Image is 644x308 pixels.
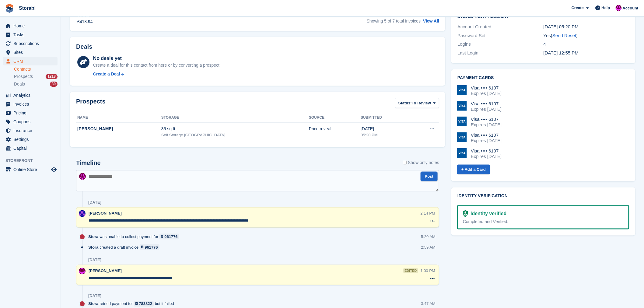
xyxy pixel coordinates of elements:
[457,101,467,111] img: Visa Logo
[471,85,502,91] div: Visa •••• 6107
[457,117,467,126] img: Visa Logo
[88,294,101,299] div: [DATE]
[77,19,93,25] div: £418.94
[471,91,502,96] div: Expires [DATE]
[88,244,163,250] div: created a draft invoice
[76,43,92,50] h2: Deals
[77,126,161,132] div: [PERSON_NAME]
[13,39,50,48] span: Subscriptions
[421,244,436,250] div: 2:59 AM
[93,71,120,77] div: Create a Deal
[5,4,14,13] img: stora-icon-8386f47178a22dfd0bd8f6a31ec36ba5ce8667c1dd55bd0f319d3a0aa187defe.svg
[161,126,309,132] div: 35 sq ft
[50,82,58,87] div: 30
[471,132,502,138] div: Visa •••• 6107
[3,48,58,57] a: menu
[403,159,439,166] label: Show only notes
[79,210,86,217] img: Bailey Hunt
[3,144,58,152] a: menu
[14,81,25,87] span: Deals
[14,81,58,87] a: Deals 30
[367,19,421,23] span: Showing 5 of 7 total invoices
[544,50,579,55] time: 2025-04-21 11:55:57 UTC
[13,30,50,39] span: Tasks
[13,135,50,144] span: Settings
[309,126,361,132] div: Price reveal
[93,55,221,62] div: No deals yet
[463,210,468,217] img: Identity Verification Ready
[5,158,61,164] span: Storefront
[13,100,50,108] span: Invoices
[457,32,544,39] div: Password Set
[93,71,221,77] a: Create a Deal
[88,234,182,240] div: was unable to collect payment for
[421,268,435,274] div: 1:00 PM
[13,144,50,152] span: Capital
[3,30,58,39] a: menu
[544,41,630,48] div: 4
[403,159,407,166] input: Show only notes
[471,101,502,107] div: Visa •••• 6107
[544,32,630,39] div: Yes
[145,244,158,250] div: 961776
[88,244,98,250] span: Stora
[3,109,58,117] a: menu
[76,98,106,109] h2: Prospects
[457,165,490,175] a: + Add a Card
[14,74,33,79] span: Prospects
[76,159,101,166] h2: Timeline
[395,98,439,108] button: Status: To Review
[134,301,154,307] a: 783822
[361,126,410,132] div: [DATE]
[161,113,309,123] th: Storage
[3,117,58,126] a: menu
[3,135,58,144] a: menu
[421,210,435,216] div: 2:14 PM
[13,22,50,30] span: Home
[471,117,502,122] div: Visa •••• 6107
[602,5,610,11] span: Help
[3,126,58,135] a: menu
[423,19,439,23] a: View All
[398,100,412,106] span: Status:
[468,210,506,217] div: Identity verified
[13,117,50,126] span: Coupons
[471,107,502,112] div: Expires [DATE]
[88,234,98,240] span: Stora
[16,3,38,13] a: Storabl
[140,244,159,250] a: 961776
[3,165,58,174] a: menu
[46,74,58,79] div: 1218
[88,200,101,205] div: [DATE]
[457,85,467,95] img: Visa Logo
[13,57,50,65] span: CRM
[309,113,361,123] th: Source
[3,100,58,108] a: menu
[471,154,502,159] div: Expires [DATE]
[361,132,410,138] div: 05:20 PM
[457,41,544,48] div: Logins
[3,22,58,30] a: menu
[79,173,86,180] img: Helen Morton
[89,268,122,273] span: [PERSON_NAME]
[551,33,578,38] span: ( )
[3,39,58,48] a: menu
[164,234,177,240] div: 961776
[3,57,58,65] a: menu
[457,132,467,142] img: Visa Logo
[88,301,177,307] div: retried payment for but it failed
[93,62,221,68] div: Create a deal for this contact from here or by converting a prospect.
[3,91,58,100] a: menu
[139,301,152,307] div: 783822
[457,23,544,30] div: Account Created
[471,138,502,143] div: Expires [DATE]
[471,122,502,128] div: Expires [DATE]
[544,23,630,30] div: [DATE] 05:20 PM
[13,91,50,100] span: Analytics
[76,113,161,123] th: Name
[421,234,436,240] div: 5:20 AM
[457,75,629,80] h2: Payment cards
[13,165,50,174] span: Online Store
[421,301,436,307] div: 3:47 AM
[161,132,309,138] div: Self Storage [GEOGRAPHIC_DATA]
